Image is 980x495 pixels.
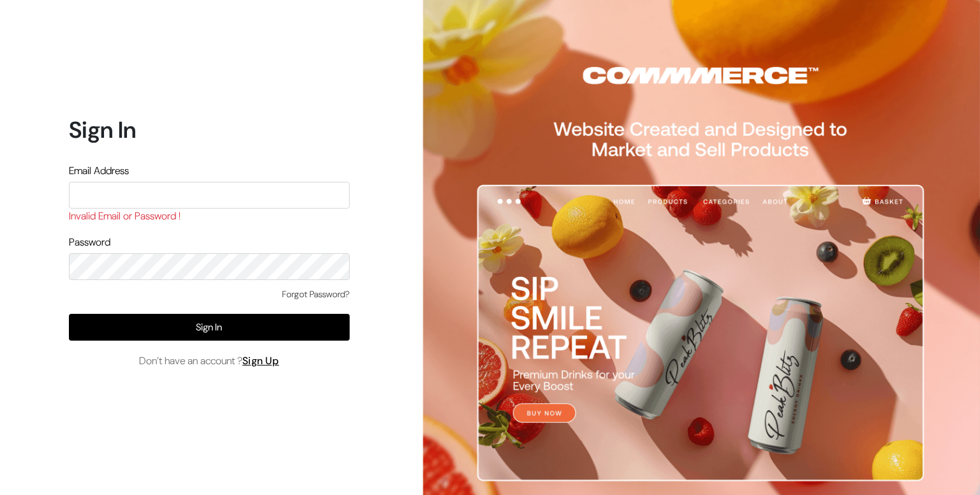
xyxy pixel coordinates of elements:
a: Sign Up [242,354,279,367]
label: Invalid Email or Password ! [69,209,181,224]
label: Password [69,235,110,250]
button: Sign In [69,314,350,341]
label: Email Address [69,163,129,179]
h1: Sign In [69,116,350,144]
span: Don’t have an account ? [139,353,279,369]
a: Forgot Password? [282,288,350,301]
